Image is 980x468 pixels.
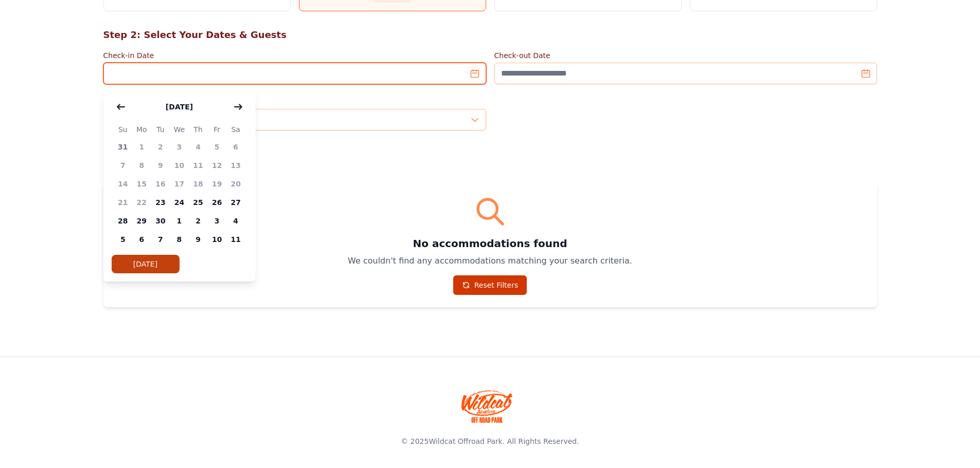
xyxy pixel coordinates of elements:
span: 7 [114,156,133,175]
span: © 2025 . All Rights Reserved. [401,437,579,445]
span: 9 [189,230,208,249]
span: 14 [114,175,133,193]
span: 17 [170,175,189,193]
span: 31 [114,138,133,156]
span: 7 [151,230,170,249]
span: 27 [226,193,245,212]
span: 6 [226,138,245,156]
span: 12 [207,156,226,175]
span: 9 [151,156,170,175]
span: 10 [170,156,189,175]
img: Wildcat Offroad park [461,390,513,423]
span: 19 [207,175,226,193]
span: Su [114,123,133,136]
span: 28 [114,212,133,230]
label: Check-in Date [103,50,486,61]
span: We [170,123,189,136]
span: 8 [170,230,189,249]
span: 29 [132,212,151,230]
span: 25 [189,193,208,212]
span: 3 [207,212,226,230]
button: [DATE] [112,255,180,273]
span: 10 [207,230,226,249]
span: 3 [170,138,189,156]
span: 6 [132,230,151,249]
span: 11 [226,230,245,249]
span: 22 [132,193,151,212]
span: 1 [132,138,151,156]
span: 11 [189,156,208,175]
h3: No accommodations found [116,236,865,251]
p: We couldn't find any accommodations matching your search criteria. [116,255,865,267]
span: 2 [151,138,170,156]
span: 2 [189,212,208,230]
span: 26 [207,193,226,212]
span: 15 [132,175,151,193]
button: [DATE] [155,97,203,117]
span: 18 [189,175,208,193]
span: Fr [207,123,226,136]
label: Number of Guests [103,97,486,107]
span: 30 [151,212,170,230]
span: 20 [226,175,245,193]
span: 23 [151,193,170,212]
span: 4 [226,212,245,230]
span: 16 [151,175,170,193]
span: Th [189,123,208,136]
span: 8 [132,156,151,175]
span: Tu [151,123,170,136]
span: 21 [114,193,133,212]
span: 24 [170,193,189,212]
span: 1 [170,212,189,230]
span: 5 [207,138,226,156]
h2: Step 2: Select Your Dates & Guests [103,28,877,42]
span: Sa [226,123,245,136]
span: 5 [114,230,133,249]
a: Reset Filters [453,275,527,295]
span: Mo [132,123,151,136]
label: Check-out Date [494,50,877,61]
span: 4 [189,138,208,156]
a: Wildcat Offroad Park [429,437,502,445]
span: 13 [226,156,245,175]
